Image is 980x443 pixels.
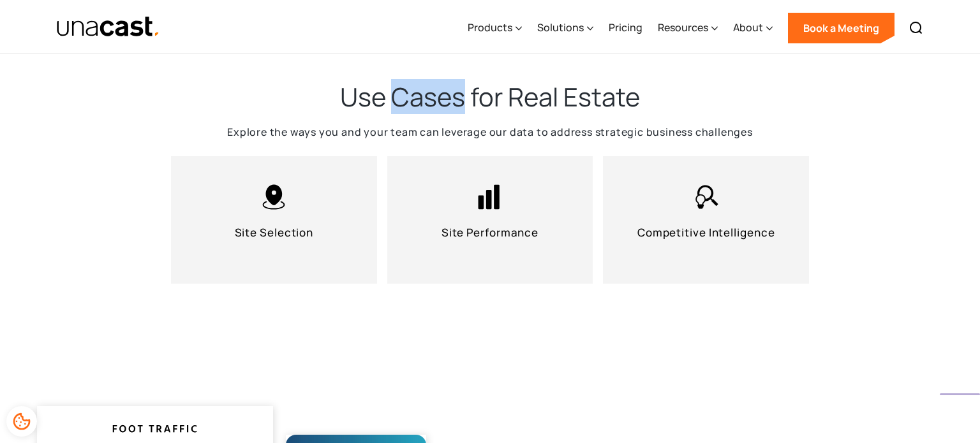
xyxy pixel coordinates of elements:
a: home [56,16,160,38]
div: Solutions [537,2,593,54]
a: Site Selection [171,156,377,284]
div: About [733,2,773,54]
div: About [733,20,763,35]
p: Explore the ways you and your team can leverage our data to address strategic business challenges [227,124,753,141]
a: Book a Meeting [788,13,895,43]
div: Products [468,20,512,35]
img: Search icon [909,20,924,36]
img: Unacast text logo [56,16,160,38]
h2: Use Cases for Real Estate [340,80,640,113]
a: Pricing [609,2,642,54]
div: Resources [658,20,708,35]
a: Competitive Intelligence [603,156,809,284]
p: Site Performance [442,225,538,240]
p: Site Selection [235,225,314,240]
div: Resources [658,2,718,54]
a: Site Performance [387,156,593,284]
div: Solutions [537,20,584,35]
div: Cookie Preferences [6,406,37,437]
p: Competitive Intelligence [637,225,775,240]
div: Products [468,2,522,54]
